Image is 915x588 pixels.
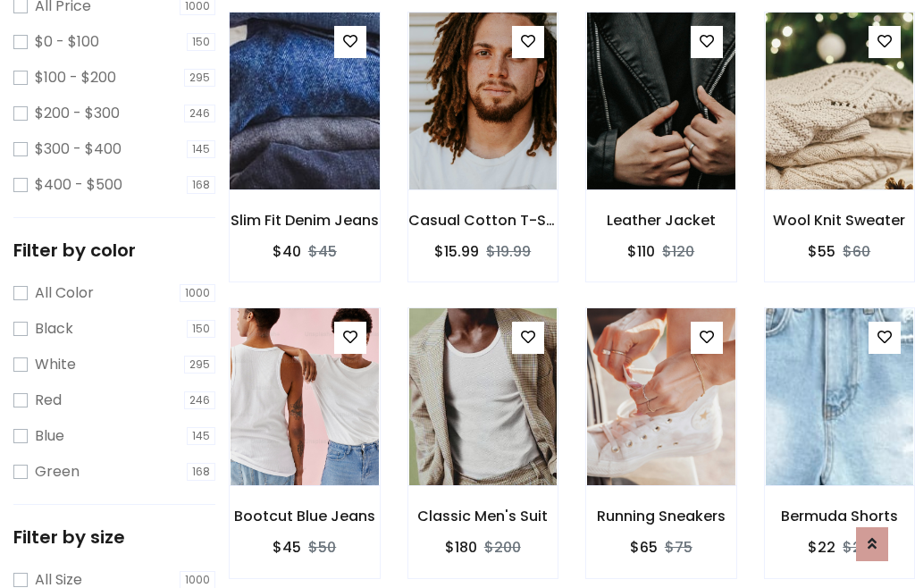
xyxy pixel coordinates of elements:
[586,508,736,525] h6: Running Sneakers
[35,67,116,88] label: $100 - $200
[35,461,80,483] label: Green
[408,508,558,525] h6: Classic Men's Suit
[230,212,380,229] h6: Slim Fit Denim Jeans
[184,391,215,409] span: 246
[35,318,73,340] label: Black
[184,105,215,122] span: 246
[187,320,215,338] span: 150
[586,212,736,229] h6: Leather Jacket
[665,537,693,558] del: $75
[35,354,76,375] label: White
[184,356,215,374] span: 295
[843,537,870,558] del: $25
[445,539,477,556] h6: $180
[486,241,531,262] del: $19.99
[187,176,215,194] span: 168
[35,103,120,124] label: $200 - $300
[765,212,915,229] h6: Wool Knit Sweater
[13,526,215,548] h5: Filter by size
[187,427,215,445] span: 145
[308,537,336,558] del: $50
[13,239,215,261] h5: Filter by color
[808,243,835,260] h6: $55
[187,140,215,158] span: 145
[35,31,99,53] label: $0 - $100
[35,282,94,304] label: All Color
[308,241,337,262] del: $45
[184,69,215,87] span: 295
[808,539,835,556] h6: $22
[662,241,694,262] del: $120
[35,174,122,196] label: $400 - $500
[180,284,215,302] span: 1000
[273,539,301,556] h6: $45
[843,241,870,262] del: $60
[484,537,521,558] del: $200
[627,243,655,260] h6: $110
[630,539,658,556] h6: $65
[230,508,380,525] h6: Bootcut Blue Jeans
[765,508,915,525] h6: Bermuda Shorts
[273,243,301,260] h6: $40
[187,33,215,51] span: 150
[408,212,558,229] h6: Casual Cotton T-Shirt
[187,463,215,481] span: 168
[434,243,479,260] h6: $15.99
[35,390,62,411] label: Red
[35,425,64,447] label: Blue
[35,139,122,160] label: $300 - $400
